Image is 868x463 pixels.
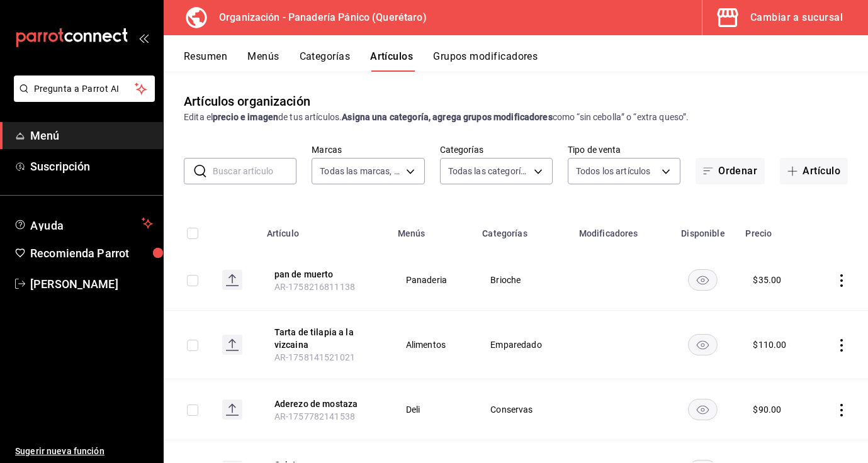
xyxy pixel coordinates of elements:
[490,340,555,349] span: Emparedado
[34,82,135,96] span: Pregunta a Parrot AI
[30,216,137,231] span: Ayuda
[753,274,781,286] div: $ 35.00
[753,403,781,416] div: $ 90.00
[696,158,765,184] button: Ordenar
[390,209,475,250] th: Menús
[247,50,279,72] button: Menús
[184,92,310,111] div: Artículos organización
[274,268,375,281] button: edit-product-location
[753,338,786,351] div: $ 110.00
[433,50,538,72] button: Grupos modificadores
[184,50,227,72] button: Resumen
[406,340,459,349] span: Alimentos
[490,276,555,284] span: Brioche
[30,127,153,144] span: Menú
[274,326,375,351] button: edit-product-location
[15,445,153,458] span: Sugerir nueva función
[835,274,848,287] button: actions
[138,33,149,43] button: open_drawer_menu
[209,10,427,25] h3: Organización - Panadería Pánico (Querétaro)
[213,159,296,184] input: Buscar artículo
[320,165,401,177] span: Todas las marcas, Sin marca
[30,245,153,262] span: Recomienda Parrot
[274,411,355,421] span: AR-1757782141538
[259,209,390,250] th: Artículo
[370,50,413,72] button: Artículos
[274,398,375,410] button: edit-product-location
[835,404,848,416] button: actions
[30,158,153,175] span: Suscripción
[572,209,668,250] th: Modificadores
[738,209,812,250] th: Precio
[750,9,843,26] div: Cambiar a sucursal
[780,158,848,184] button: Artículo
[490,405,555,414] span: Conservas
[184,50,868,72] div: navigation tabs
[688,269,718,291] button: availability-product
[213,112,278,122] strong: precio e imagen
[9,91,155,104] a: Pregunta a Parrot AI
[440,145,553,154] label: Categorías
[835,339,848,352] button: actions
[668,209,738,250] th: Disponible
[576,165,651,177] span: Todos los artículos
[274,352,355,362] span: AR-1758141521021
[406,276,459,284] span: Panaderia
[406,405,459,414] span: Deli
[184,111,848,124] div: Edita el de tus artículos. como “sin cebolla” o “extra queso”.
[342,112,552,122] strong: Asigna una categoría, agrega grupos modificadores
[448,165,529,177] span: Todas las categorías, Sin categoría
[300,50,351,72] button: Categorías
[14,75,155,102] button: Pregunta a Parrot AI
[475,209,571,250] th: Categorías
[568,145,680,154] label: Tipo de venta
[312,145,424,154] label: Marcas
[688,399,718,420] button: availability-product
[688,334,718,355] button: availability-product
[274,282,355,292] span: AR-1758216811138
[30,276,153,293] span: [PERSON_NAME]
